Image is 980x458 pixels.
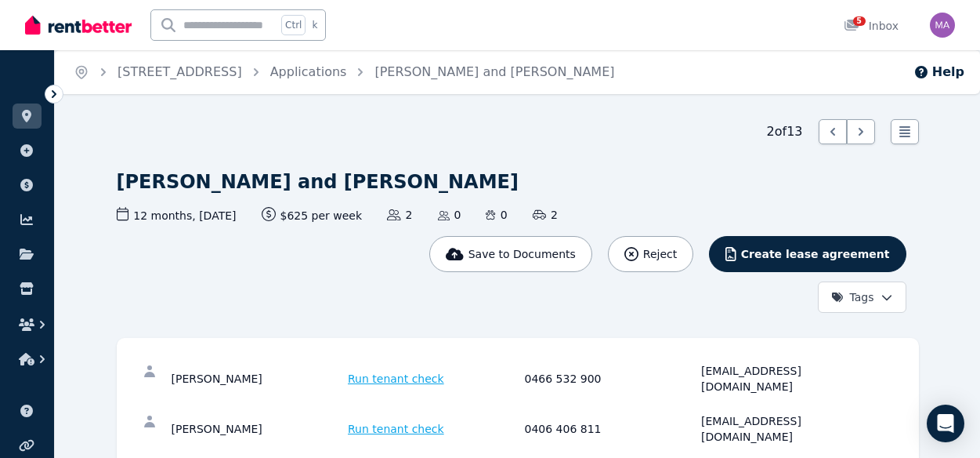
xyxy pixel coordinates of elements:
[831,289,874,305] span: Tags
[701,363,873,394] div: [EMAIL_ADDRESS][DOMAIN_NAME]
[525,413,697,445] div: 0406 406 811
[117,169,519,194] h1: [PERSON_NAME] and [PERSON_NAME]
[312,19,317,31] span: k
[468,246,576,262] span: Save to Documents
[25,13,132,37] img: RentBetter
[118,64,242,79] a: [STREET_ADDRESS]
[486,207,507,223] span: 0
[533,207,558,223] span: 2
[930,13,955,38] img: Matthew
[608,236,693,272] button: Reject
[818,282,906,313] button: Tags
[348,371,444,387] span: Run tenant check
[374,64,614,79] a: [PERSON_NAME] and [PERSON_NAME]
[270,64,347,79] a: Applications
[525,363,697,394] div: 0466 532 900
[262,207,363,224] span: $625 per week
[927,405,964,442] div: Open Intercom Messenger
[643,246,677,262] span: Reject
[741,246,890,262] span: Create lease agreement
[429,236,592,272] button: Save to Documents
[55,50,633,94] nav: Breadcrumb
[709,236,906,272] button: Create lease agreement
[767,122,803,141] span: 2 of 13
[387,207,412,223] span: 2
[913,63,964,82] button: Help
[438,207,461,223] span: 0
[172,363,344,394] div: [PERSON_NAME]
[844,18,899,34] div: Inbox
[348,421,444,437] span: Run tenant check
[701,413,873,445] div: [EMAIL_ADDRESS][DOMAIN_NAME]
[117,207,237,224] span: 12 months , [DATE]
[172,413,344,445] div: [PERSON_NAME]
[853,16,866,26] span: 5
[281,15,306,35] span: Ctrl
